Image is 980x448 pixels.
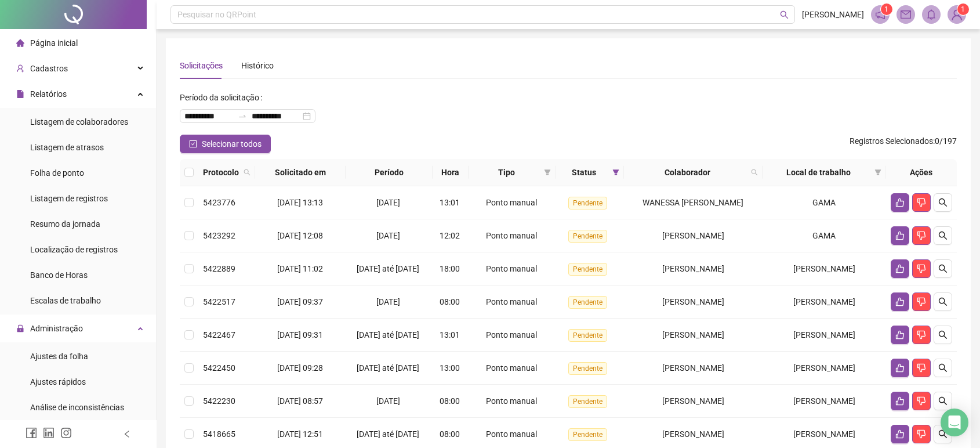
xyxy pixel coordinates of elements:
td: [PERSON_NAME] [763,352,886,385]
span: 5422467 [203,330,235,339]
span: left [123,430,131,438]
span: Resumo da jornada [30,219,100,229]
span: search [780,10,789,19]
span: 12:02 [440,231,460,240]
span: search [241,164,253,181]
span: Tipo [473,166,539,179]
span: 5422889 [203,264,235,273]
span: like [895,330,905,339]
span: mail [901,9,911,20]
span: search [938,231,948,240]
span: search [244,169,251,176]
span: Ponto manual [486,264,537,273]
span: search [938,330,948,339]
span: like [895,264,905,273]
span: search [938,396,948,406]
td: [PERSON_NAME] [763,286,886,319]
span: [DATE] 12:51 [277,429,323,439]
span: dislike [917,231,926,240]
span: [DATE] 08:57 [277,396,323,406]
span: Local de trabalho [767,166,870,179]
span: swap-right [238,111,247,121]
span: [DATE] 09:28 [277,363,323,373]
span: [DATE] [376,297,400,306]
span: dislike [917,429,926,439]
span: filter [612,169,619,176]
span: [DATE] até [DATE] [357,429,419,439]
span: Ponto manual [486,231,537,240]
span: 5422517 [203,297,235,306]
span: Ponto manual [486,363,537,373]
span: Página inicial [30,38,78,48]
span: 08:00 [440,429,460,439]
span: 18:00 [440,264,460,273]
span: [DATE] [376,231,400,240]
span: WANESSA [PERSON_NAME] [643,198,743,207]
sup: 1 [881,3,892,15]
span: Localização de registros [30,245,118,254]
span: search [938,363,948,373]
span: : 0 / 197 [850,135,957,153]
span: 5423292 [203,231,235,240]
button: Selecionar todos [180,135,271,153]
span: Banco de Horas [30,270,88,280]
span: Ponto manual [486,429,537,439]
td: GAMA [763,186,886,219]
span: [PERSON_NAME] [662,363,724,373]
span: like [895,297,905,306]
td: GAMA [763,219,886,252]
span: [DATE] 12:08 [277,231,323,240]
span: Cadastros [30,64,68,73]
div: Histórico [241,59,274,72]
span: [DATE] até [DATE] [357,330,419,339]
span: 13:00 [440,363,460,373]
span: like [895,396,905,406]
span: 13:01 [440,330,460,339]
span: [DATE] [376,198,400,207]
span: dislike [917,297,926,306]
span: dislike [917,264,926,273]
span: Relatórios [30,89,67,99]
label: Período da solicitação [180,88,267,107]
span: Ponto manual [486,198,537,207]
span: 1 [961,5,965,13]
span: Pendente [568,296,607,309]
span: Escalas de trabalho [30,296,101,305]
span: Status [560,166,608,179]
span: Protocolo [203,166,239,179]
span: file [16,90,24,98]
span: [DATE] 13:13 [277,198,323,207]
span: lock [16,324,24,333]
span: filter [872,164,884,181]
span: [PERSON_NAME] [662,396,724,406]
span: 13:01 [440,198,460,207]
span: filter [544,169,551,176]
span: [PERSON_NAME] [802,8,864,21]
span: 08:00 [440,396,460,406]
span: check-square [189,140,197,148]
span: user-add [16,64,24,73]
span: [PERSON_NAME] [662,330,724,339]
span: 08:00 [440,297,460,306]
span: filter [610,164,622,181]
span: Folha de ponto [30,168,84,178]
span: [DATE] 09:31 [277,330,323,339]
span: search [938,297,948,306]
span: instagram [60,427,72,439]
span: 5422230 [203,396,235,406]
span: search [938,264,948,273]
span: dislike [917,330,926,339]
span: Colaborador [629,166,746,179]
span: Pendente [568,329,607,342]
span: Ajustes da folha [30,352,88,361]
span: Selecionar todos [202,138,262,150]
span: Listagem de colaboradores [30,117,128,127]
span: [PERSON_NAME] [662,297,724,306]
td: [PERSON_NAME] [763,385,886,418]
span: 5418665 [203,429,235,439]
span: [DATE] [376,396,400,406]
span: [DATE] até [DATE] [357,363,419,373]
span: filter [874,169,881,176]
th: Hora [433,159,469,186]
span: 5422450 [203,363,235,373]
